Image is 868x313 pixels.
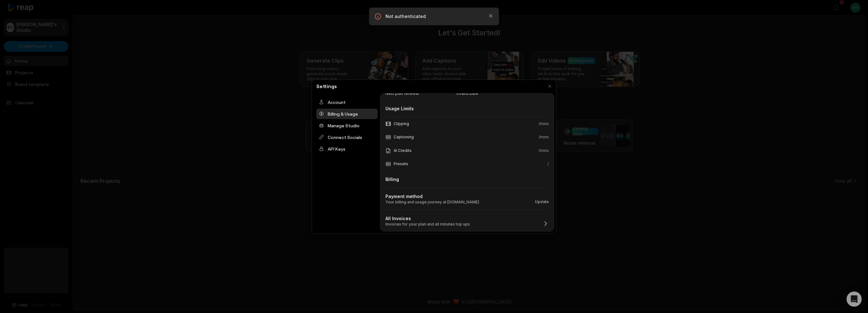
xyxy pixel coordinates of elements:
[385,105,549,112] div: Usage Limits
[385,193,479,200] h3: Payment method
[385,134,414,140] div: Captioning
[316,109,378,119] div: Billing & Usage
[385,176,549,183] h2: Billing
[316,97,378,107] div: Account
[385,121,409,127] div: Clipping
[385,148,412,153] div: AI Credits
[385,91,439,96] span: Next plan renewal
[385,215,470,222] h3: All Invoices
[316,120,378,131] div: Manage Studio
[316,144,378,154] div: API Keys
[314,82,339,90] h2: Settings
[385,200,479,205] p: Your billing and usage journey at [DOMAIN_NAME]
[539,121,549,127] span: / mins
[385,222,470,227] p: Invoices for your plan and all minutes top ups
[441,91,494,96] span: Invalid Date
[535,199,549,205] button: Update
[548,161,549,167] span: /
[539,134,549,140] span: / mins
[316,132,378,142] div: Connect Socials
[385,161,408,167] div: Presets
[539,148,549,153] span: / mins
[385,13,483,20] p: Not authenticated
